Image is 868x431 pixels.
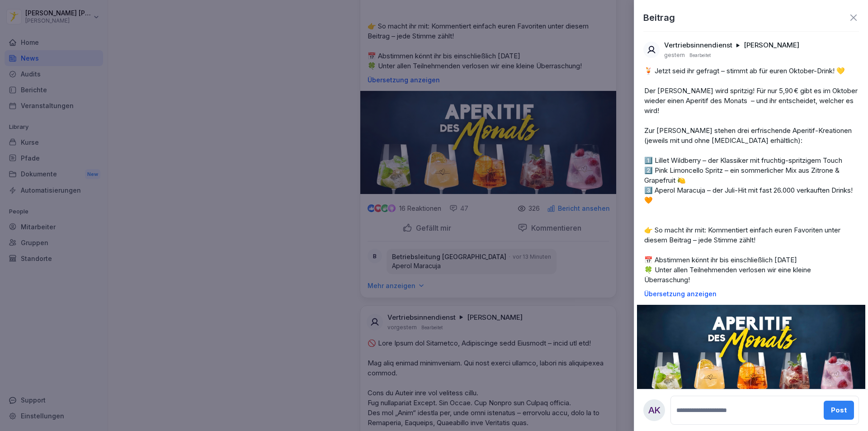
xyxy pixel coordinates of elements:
p: Beitrag [643,11,675,24]
p: Bearbeitet [689,52,711,59]
div: AK [643,399,665,421]
div: Post [831,405,847,415]
img: m97c3dqfopgr95eox1d8zl5w.png [637,305,865,397]
p: Übersetzung anzeigen [644,290,858,298]
button: Post [824,401,854,420]
p: Vertriebsinnendienst [664,41,732,50]
p: 🍹 Jetzt seid ihr gefragt – stimmt ab für euren Oktober-Drink! 💛 Der [PERSON_NAME] wird spritzig! ... [644,66,858,285]
p: gestern [664,52,685,59]
p: [PERSON_NAME] [744,41,799,50]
